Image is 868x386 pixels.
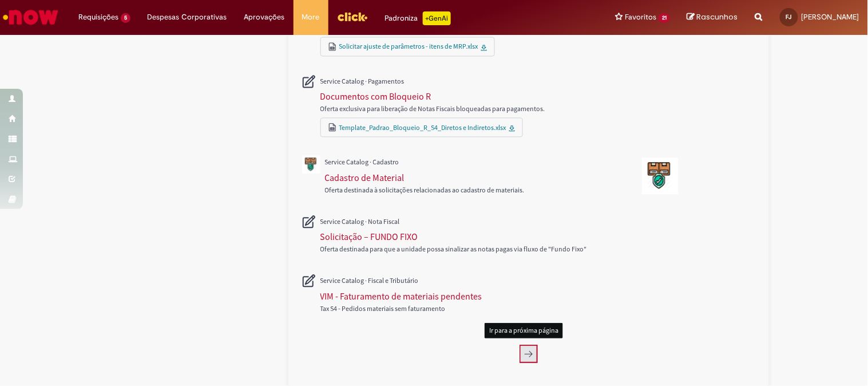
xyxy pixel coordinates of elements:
[625,11,656,23] span: Favoritos
[1,6,60,29] img: ServiceNow
[244,11,285,23] span: Aprovações
[385,11,451,25] div: Padroniza
[659,13,670,23] span: 21
[423,11,451,25] p: +GenAi
[78,11,118,23] span: Requisições
[697,11,738,22] span: Rascunhos
[121,13,130,23] span: 5
[302,11,320,23] span: More
[802,12,859,22] span: [PERSON_NAME]
[148,11,227,23] span: Despesas Corporativas
[337,8,368,25] img: click_logo_yellow_360x200.png
[786,13,792,21] span: FJ
[687,12,738,23] a: Rascunhos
